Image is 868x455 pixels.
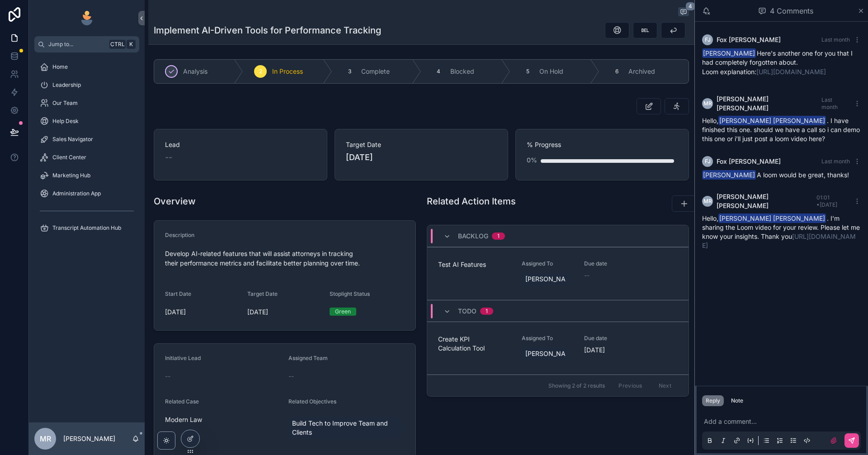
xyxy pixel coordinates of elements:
[335,308,351,316] div: Green
[165,140,316,149] span: Lead
[717,35,781,44] span: Fox [PERSON_NAME]
[292,419,397,437] span: Build Tech to Improve Team and Clients
[34,131,139,147] a: Sales Navigator
[584,346,605,355] p: [DATE]
[288,372,294,381] span: --
[702,67,861,76] p: Loom explanation:
[183,67,208,76] span: Analysis
[34,59,139,75] a: Home
[52,118,79,125] span: Help Desk
[80,11,94,25] img: App logo
[703,100,712,107] span: MR
[702,117,860,142] span: Hello, . I have finished this one. should we have a call so i can demo this one or i'll just post...
[330,290,370,297] span: Stoplight Status
[165,398,199,405] span: Related Case
[165,355,201,361] span: Initiative Lead
[427,247,689,300] a: Test AI FeaturesAssigned To[PERSON_NAME]Due date--
[165,249,405,268] p: Develop AI-related features that will assist attorneys in tracking their performance metrics and ...
[731,397,743,404] div: Note
[40,433,51,444] span: MR
[717,157,781,166] span: Fox [PERSON_NAME]
[450,67,474,76] span: Blocked
[527,140,678,149] span: % Progress
[497,232,500,240] div: 1
[584,271,590,280] span: --
[705,36,711,43] span: FJ
[522,335,574,342] span: Assigned To
[63,434,115,443] p: [PERSON_NAME]
[821,96,838,110] span: Last month
[288,417,401,439] a: Build Tech to Improve Team and Clients
[361,67,390,76] span: Complete
[702,170,756,180] span: [PERSON_NAME]
[539,67,563,76] span: On Hold
[718,116,826,125] span: [PERSON_NAME] [PERSON_NAME]
[52,154,86,161] span: Client Center
[346,151,373,164] p: [DATE]
[718,213,826,223] span: [PERSON_NAME] [PERSON_NAME]
[526,68,529,75] span: 5
[527,151,537,169] div: 0%
[52,190,101,197] span: Administration App
[821,158,850,165] span: Last month
[34,113,139,129] a: Help Desk
[727,395,747,406] button: Note
[34,36,139,52] button: Jump to...CtrlK
[816,194,837,208] span: 01:01 • [DATE]
[34,149,139,166] a: Client Center
[685,2,695,11] span: 4
[247,308,322,317] span: [DATE]
[34,185,139,202] a: Administration App
[821,36,850,43] span: Last month
[52,224,121,232] span: Transcript Automation Hub
[52,100,78,107] span: Our Team
[34,77,139,93] a: Leadership
[584,335,636,342] span: Due date
[165,232,194,238] span: Description
[678,7,689,18] button: 4
[427,322,689,374] a: Create KPI Calculation ToolAssigned To[PERSON_NAME]Due date[DATE]
[109,40,126,49] span: Ctrl
[522,273,570,285] a: [PERSON_NAME]
[522,260,574,267] span: Assigned To
[525,275,566,284] span: [PERSON_NAME]
[702,171,849,179] span: A loom would be great, thanks!
[48,41,106,48] span: Jump to...
[756,68,826,76] a: [URL][DOMAIN_NAME]
[165,151,172,164] span: --
[165,290,191,297] span: Start Date
[702,49,861,76] div: Here's another one for you that I had completely forgotten about.
[702,48,756,58] span: [PERSON_NAME]
[437,68,440,75] span: 4
[522,347,570,360] a: [PERSON_NAME]
[584,260,636,267] span: Due date
[458,307,476,316] span: Todo
[438,335,511,353] span: Create KPI Calculation Tool
[154,195,196,208] h1: Overview
[458,232,488,241] span: Backlog
[34,220,139,236] a: Transcript Automation Hub
[154,24,381,37] h1: Implement AI-Driven Tools for Performance Tracking
[438,260,511,269] span: Test AI Features
[486,308,488,315] div: 1
[615,68,618,75] span: 6
[34,95,139,111] a: Our Team
[548,382,605,389] span: Showing 2 of 2 results
[703,198,712,205] span: MR
[34,167,139,184] a: Marketing Hub
[52,63,68,71] span: Home
[52,136,93,143] span: Sales Navigator
[52,81,81,89] span: Leadership
[29,52,145,248] div: scrollable content
[259,68,262,75] span: 2
[346,140,497,149] span: Target Date
[165,415,202,424] span: Modern Law
[628,67,655,76] span: Archived
[272,67,303,76] span: In Process
[717,192,816,210] span: [PERSON_NAME] [PERSON_NAME]
[247,290,278,297] span: Target Date
[702,395,724,406] button: Reply
[165,308,240,317] span: [DATE]
[525,349,566,358] span: [PERSON_NAME]
[127,41,135,48] span: K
